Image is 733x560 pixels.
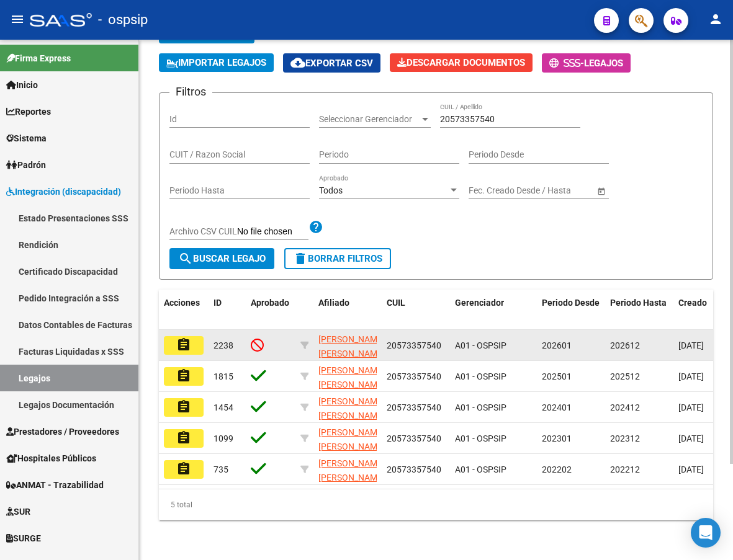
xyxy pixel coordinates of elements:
datatable-header-cell: Acciones [159,290,209,331]
span: Integración (discapacidad) [6,185,121,198]
span: 202202 [542,464,572,474]
span: [DATE] [678,340,704,350]
span: [DATE] [678,464,704,474]
span: Exportar CSV [290,58,373,69]
span: Aprobado [251,298,289,308]
datatable-header-cell: ID [209,290,246,331]
mat-icon: assignment [176,368,191,383]
span: Inicio [6,78,38,92]
span: SUR [6,505,30,518]
span: 1454 [214,402,233,412]
mat-icon: cloud_download [290,55,305,70]
mat-icon: person [708,12,723,27]
div: Open Intercom Messenger [691,518,721,548]
span: - ospsip [98,6,148,33]
span: Acciones [164,298,200,308]
span: Descargar Documentos [397,57,525,68]
span: A01 - OSPSIP [455,340,506,350]
span: Legajos [584,58,623,69]
span: Afiliado [318,298,349,308]
span: IMPORTAR LEGAJOS [166,57,266,68]
span: Creado [678,298,707,308]
input: Archivo CSV CUIL [237,226,308,238]
span: 20573357540 [387,371,441,381]
mat-icon: assignment [176,399,191,414]
datatable-header-cell: Aprobado [246,290,295,331]
button: IMPORTAR LEGAJOS [159,53,274,72]
span: CUIL [387,298,405,308]
span: 2238 [214,340,233,350]
span: Archivo CSV CUIL [169,226,237,236]
span: A01 - OSPSIP [455,464,506,474]
button: Descargar Documentos [390,53,533,72]
span: 202612 [610,340,640,350]
span: 202412 [610,402,640,412]
span: - [549,58,584,69]
span: 735 [214,464,228,474]
span: Firma Express [6,51,71,65]
span: 202301 [542,433,572,443]
span: 202601 [542,340,572,350]
input: Fecha inicio [469,185,514,196]
span: Periodo Hasta [610,298,667,308]
span: Periodo Desde [542,298,600,308]
datatable-header-cell: Gerenciador [450,290,537,331]
mat-icon: delete [293,251,308,266]
mat-icon: assignment [176,461,191,476]
span: [DATE] [678,371,704,381]
datatable-header-cell: Afiliado [313,290,382,331]
span: 202401 [542,402,572,412]
mat-icon: assignment [176,337,191,352]
span: [PERSON_NAME] [PERSON_NAME] [318,334,385,358]
span: 1815 [214,371,233,381]
span: 20573357540 [387,433,441,443]
span: [PERSON_NAME] [PERSON_NAME] [318,458,385,482]
span: [PERSON_NAME] [PERSON_NAME] [318,365,385,389]
mat-icon: menu [10,12,25,27]
datatable-header-cell: Periodo Hasta [605,290,673,331]
h3: Filtros [169,83,212,100]
input: Fecha fin [524,185,585,196]
div: 5 total [159,489,713,520]
span: 202312 [610,433,640,443]
span: [PERSON_NAME] [PERSON_NAME] [318,427,385,451]
button: Open calendar [595,184,608,197]
span: A01 - OSPSIP [455,371,506,381]
span: [DATE] [678,433,704,443]
span: [PERSON_NAME] [PERSON_NAME] [318,396,385,420]
span: ANMAT - Trazabilidad [6,478,104,492]
span: Buscar Legajo [178,253,266,264]
span: 20573357540 [387,464,441,474]
span: Hospitales Públicos [6,451,96,465]
span: Borrar Filtros [293,253,382,264]
span: Padrón [6,158,46,172]
span: [DATE] [678,402,704,412]
span: Sistema [6,131,47,145]
mat-icon: search [178,251,193,266]
span: SURGE [6,531,41,545]
span: 202512 [610,371,640,381]
span: 1099 [214,433,233,443]
span: Prestadores / Proveedores [6,425,119,438]
button: Exportar CSV [283,53,380,73]
span: Reportes [6,105,51,118]
span: Seleccionar Gerenciador [319,114,420,125]
datatable-header-cell: Periodo Desde [537,290,605,331]
mat-icon: assignment [176,430,191,445]
span: Todos [319,185,343,195]
datatable-header-cell: Creado [673,290,729,331]
button: Buscar Legajo [169,248,274,269]
span: 20573357540 [387,402,441,412]
span: ID [214,298,222,308]
mat-icon: help [308,220,323,234]
button: Borrar Filtros [284,248,391,269]
datatable-header-cell: CUIL [382,290,450,331]
span: Gerenciador [455,298,504,308]
span: 202212 [610,464,640,474]
span: 20573357540 [387,340,441,350]
span: 202501 [542,371,572,381]
span: A01 - OSPSIP [455,433,506,443]
span: A01 - OSPSIP [455,402,506,412]
button: -Legajos [542,53,631,73]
